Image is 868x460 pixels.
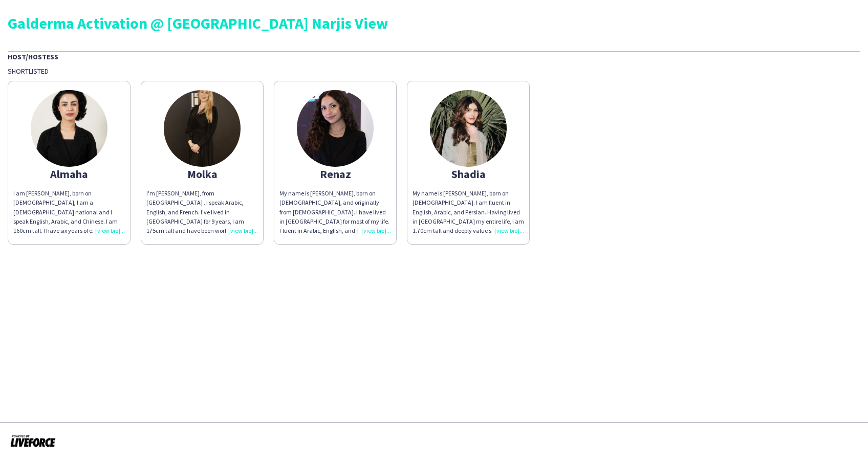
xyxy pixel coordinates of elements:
[297,90,374,167] img: thumb-66e5d0fb24c9f.jpeg
[31,90,107,167] img: thumb-6cf3761b-a91a-4e67-9ce6-6902d294ea4f.jpg
[13,169,125,179] div: Almaha
[430,90,507,167] img: thumb-672a4f785de2f.jpeg
[8,51,860,61] div: Host/Hostess
[413,189,524,235] div: My name is [PERSON_NAME], born on [DEMOGRAPHIC_DATA]. I am fluent in English, Arabic, and Persian...
[146,189,258,235] div: I'm [PERSON_NAME], from [GEOGRAPHIC_DATA] . I speak Arabic, English, and French. I've lived in [G...
[8,15,860,31] div: Galderma Activation @ [GEOGRAPHIC_DATA] Narjis View
[13,189,125,235] div: I am [PERSON_NAME], born on [DEMOGRAPHIC_DATA], I am a [DEMOGRAPHIC_DATA] national and I speak En...
[8,67,860,76] div: Shortlisted
[279,189,391,235] div: My name is [PERSON_NAME], born on [DEMOGRAPHIC_DATA], and originally from [DEMOGRAPHIC_DATA]. I h...
[413,169,524,179] div: Shadia
[146,169,258,179] div: Molka
[164,90,241,167] img: thumb-66fc3cc8af0b7.jpeg
[279,169,391,179] div: Renaz
[10,433,56,448] img: Powered by Liveforce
